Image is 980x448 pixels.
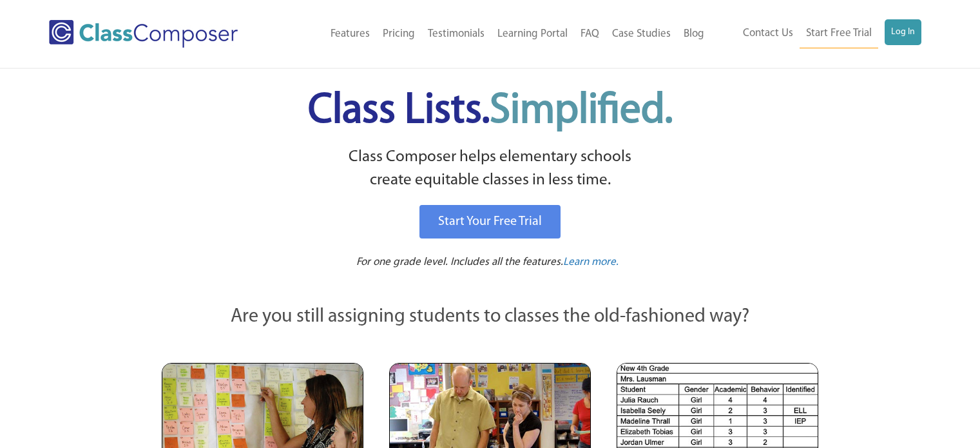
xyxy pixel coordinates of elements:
a: Contact Us [736,19,800,48]
a: Learning Portal [491,20,574,48]
span: Learn more. [563,257,619,268]
p: Are you still assigning students to classes the old-fashioned way? [162,303,819,331]
a: Blog [677,20,711,48]
p: Class Composer helps elementary schools create equitable classes in less time. [160,146,821,193]
a: Pricing [376,20,421,48]
a: Start Your Free Trial [419,205,561,239]
a: Start Free Trial [800,19,878,48]
span: For one grade level. Includes all the features. [356,257,563,268]
a: Case Studies [606,20,677,48]
nav: Header Menu [279,20,710,48]
span: Simplified. [490,90,673,132]
img: Class Composer [49,20,238,48]
span: Start Your Free Trial [438,215,542,228]
a: Learn more. [563,255,619,271]
a: Features [324,20,376,48]
span: Class Lists. [308,90,673,132]
nav: Header Menu [711,19,921,48]
a: Testimonials [421,20,491,48]
a: Log In [885,19,921,45]
a: FAQ [574,20,606,48]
